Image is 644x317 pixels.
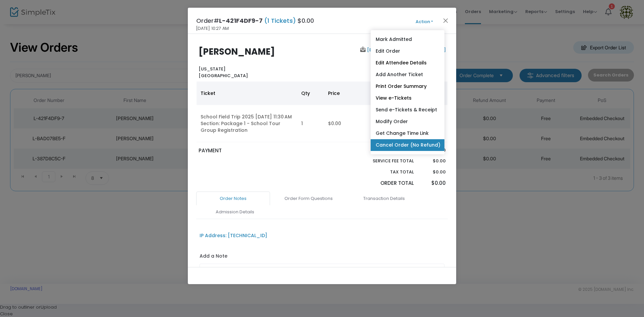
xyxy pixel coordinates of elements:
[371,81,444,92] a: Print Order Summary
[357,147,414,154] p: Sub total
[263,16,298,25] span: (1 Tickets)
[357,158,414,164] p: Service Fee Total
[196,16,314,25] h4: Order# $0.00
[197,105,297,142] td: School Field Trip 2025 [DATE] 11:30 AM Section: Package 1 - School Tour Group Registration
[199,147,319,155] p: PAYMENT
[200,232,267,239] div: IP Address: [TECHNICAL_ID]
[441,16,450,25] button: Close
[272,192,345,206] a: Order Form Questions
[371,116,444,127] a: Modify Order
[357,179,414,187] p: Order Total
[371,104,444,116] a: Send e-Tickets & Receipt
[324,105,388,142] td: $0.00
[371,57,444,69] a: Edit Attendee Details
[200,253,227,261] label: Add a Note
[197,82,297,105] th: Ticket
[371,127,444,139] a: Get Change Time Link
[420,169,445,175] p: $0.00
[297,82,324,105] th: Qty
[196,192,270,206] a: Order Notes
[357,169,414,175] p: Tax Total
[420,179,445,187] p: $0.00
[371,139,444,151] a: Cancel Order (No Refund)
[324,82,388,105] th: Price
[420,158,445,164] p: $0.00
[371,45,444,57] a: Edit Order
[404,18,444,25] button: Action
[297,105,324,142] td: 1
[197,82,447,142] div: Data table
[219,16,263,25] span: L-421F4DF9-7
[347,192,421,206] a: Transaction Details
[199,46,275,58] b: [PERSON_NAME]
[196,25,229,32] span: [DATE] 10:27 AM
[198,205,272,219] a: Admission Details
[371,69,444,81] a: Add Another Ticket
[371,34,444,45] a: Mark Admitted
[371,92,444,104] a: View e-Tickets
[199,66,248,79] b: [US_STATE] [GEOGRAPHIC_DATA]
